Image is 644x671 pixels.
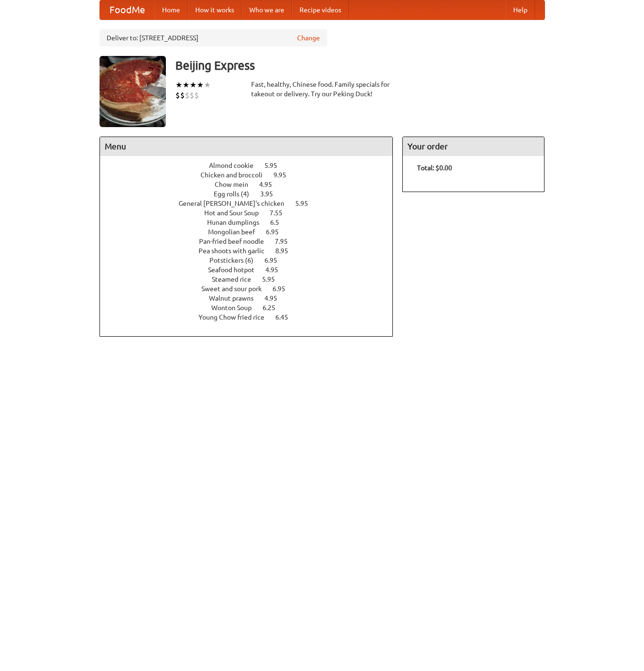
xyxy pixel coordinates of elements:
span: Pan-fried beef noodle [199,238,273,245]
span: Young Chow fried rice [199,313,274,321]
span: 6.95 [272,285,295,293]
span: Potstickers (6) [209,257,263,264]
span: 4.95 [265,266,288,274]
div: Fast, healthy, Chinese food. Family specials for takeout or delivery. Try our Peking Duck! [251,80,393,99]
span: Sweet and sour pork [201,285,271,293]
span: Seafood hotpot [208,266,264,274]
li: ★ [190,80,197,90]
span: 6.95 [266,228,288,236]
a: General [PERSON_NAME]'s chicken 5.95 [179,200,326,207]
a: Chicken and broccoli 9.95 [200,171,304,179]
span: Pea shoots with garlic [199,247,274,255]
div: Deliver to: [STREET_ADDRESS] [100,29,327,46]
span: Wonton Soup [211,304,261,312]
span: General [PERSON_NAME]'s chicken [179,200,294,207]
span: Steamed rice [212,276,261,283]
span: Almond cookie [209,162,263,169]
span: 6.5 [270,219,289,226]
span: 5.95 [262,276,284,283]
a: Hot and Sour Soup 7.55 [204,209,300,217]
li: ★ [175,80,182,90]
span: 7.95 [275,238,297,245]
a: Egg rolls (4) 3.95 [214,190,290,198]
a: Steamed rice 5.95 [212,276,292,283]
span: 6.95 [264,257,287,264]
li: $ [185,90,190,101]
li: $ [190,90,194,101]
b: Total: $0.00 [417,164,452,172]
a: Potstickers (6) 6.95 [209,257,295,264]
span: 5.95 [264,162,287,169]
li: $ [180,90,185,101]
span: Mongolian beef [208,228,264,236]
a: Hunan dumplings 6.5 [207,219,297,226]
img: angular.jpg [100,56,166,127]
a: Help [506,0,535,19]
span: Chicken and broccoli [200,171,272,179]
span: 9.95 [273,171,296,179]
span: 8.95 [275,247,298,255]
span: Hunan dumplings [207,219,269,226]
li: ★ [197,80,204,90]
a: Young Chow fried rice 6.45 [199,313,306,321]
span: 4.95 [264,294,287,302]
span: 7.55 [270,209,292,217]
a: Sweet and sour pork 6.95 [201,285,303,293]
a: Seafood hotpot 4.95 [208,266,296,274]
a: Change [297,33,320,43]
h4: Your order [403,137,544,156]
h3: Beijing Express [175,56,545,75]
a: Home [154,0,188,19]
a: Walnut prawns 4.95 [209,294,295,302]
a: Chow mein 4.95 [215,181,290,188]
li: $ [175,90,180,101]
span: 6.45 [275,313,298,321]
h4: Menu [100,137,393,156]
span: Chow mein [215,181,258,188]
span: Hot and Sour Soup [204,209,268,217]
span: Egg rolls (4) [214,190,259,198]
a: Recipe videos [292,0,349,19]
li: ★ [204,80,211,90]
a: Who we are [242,0,292,19]
a: Wonton Soup 6.25 [211,304,293,312]
a: Almond cookie 5.95 [209,162,295,169]
span: 6.25 [263,304,285,312]
a: Pea shoots with garlic 8.95 [199,247,306,255]
li: $ [194,90,199,101]
li: ★ [182,80,190,90]
span: 3.95 [260,190,282,198]
a: How it works [188,0,242,19]
a: FoodMe [100,0,154,19]
span: 4.95 [259,181,281,188]
a: Pan-fried beef noodle 7.95 [199,238,305,245]
a: Mongolian beef 6.95 [208,228,296,236]
span: Walnut prawns [209,294,263,302]
span: 5.95 [295,200,317,207]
